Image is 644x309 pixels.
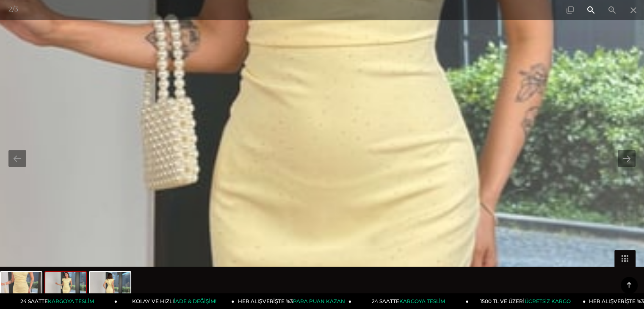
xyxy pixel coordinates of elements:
[525,298,571,304] span: ÜCRETSİZ KARGO
[399,298,445,304] span: KARGOYA TESLİM
[469,293,586,309] a: 1500 TL VE ÜZERİÜCRETSİZ KARGO
[48,298,94,304] span: KARGOYA TESLİM
[117,293,235,309] a: KOLAY VE HIZLIİADE & DEĞİŞİM!
[14,5,18,13] span: 3
[174,298,216,304] span: İADE & DEĞİŞİM!
[90,272,130,304] img: jesep-elbise-25y065-e-a88e.jpg
[293,298,345,304] span: PARA PUAN KAZAN
[1,272,41,304] img: jesep-elbise-25y065--bd03-.jpg
[235,293,352,309] a: HER ALIŞVERİŞTE %3PARA PUAN KAZAN
[614,250,636,267] button: Toggle thumbnails
[8,5,12,13] span: 2
[45,272,86,304] img: jesep-elbise-25y065-0b30d0.jpg
[0,293,118,309] a: 24 SAATTEKARGOYA TESLİM
[351,293,469,309] a: 24 SAATTEKARGOYA TESLİM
